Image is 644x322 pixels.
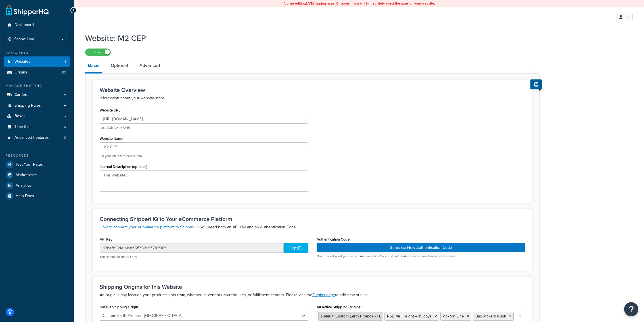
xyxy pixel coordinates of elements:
span: Boxes [14,114,26,119]
span: Default: Custom Earth Promos - FL [321,313,381,319]
a: Analytics [4,180,70,191]
p: Information about your website/store. [100,95,525,102]
span: Scope: Live [14,37,34,42]
a: Carriers [4,90,70,100]
span: 1 [65,59,66,64]
span: Carriers [14,92,28,97]
label: Internal Description (optional) [100,165,147,169]
span: Advanced Features [14,135,49,140]
li: Origins [4,67,70,78]
a: Advanced Features6 [4,132,70,143]
label: All Active Shipping Origins [317,305,362,310]
label: Default Shipping Origin [100,305,138,309]
div: Manage Shipping [4,83,70,88]
span: Marketplace [16,173,37,178]
b: LIVE [306,1,313,6]
textarea: This website... [100,171,308,191]
label: Website URL [100,108,122,113]
p: e.g. [DOMAIN_NAME] [100,126,308,130]
span: RSB Air Freight – 15 days [387,313,432,319]
span: Bag Makers Rush [475,313,506,319]
a: Test Your Rates [4,159,70,170]
span: Analytics [16,183,31,188]
a: Optional [108,59,131,72]
h3: Shipping Origins for this Website [100,284,525,290]
label: API Key [100,237,112,241]
span: Dashboard [14,23,34,28]
span: 0 [64,125,66,129]
span: 83 [62,70,66,75]
span: Test Your Rates [16,162,43,167]
span: Aakron Line [443,313,464,319]
div: Basic Setup [4,50,70,55]
p: You need both an API Key and an Authentication Code. [100,224,525,231]
label: Authentication Code [317,237,350,241]
label: Website Name [100,136,125,141]
button: Generate New Authentication Code [317,243,525,252]
div: Copy [284,243,308,253]
div: Resources [4,153,70,158]
a: Basic [85,59,102,73]
a: Dashboard [4,20,70,30]
a: Help Docs [4,191,70,201]
span: Websites [14,59,30,64]
span: 6 [64,135,66,140]
h3: Connecting ShipperHQ to Your eCommerce Platform [100,216,525,222]
span: Time Slots [14,125,33,129]
a: Time Slots0 [4,122,70,132]
label: Enabled [85,49,110,56]
li: Websites [4,56,70,67]
span: Origins [14,70,27,75]
span: Help Docs [16,194,34,199]
a: Shipping Rules [4,100,70,111]
button: Open Resource Center [624,302,638,316]
h3: Website Overview [100,87,525,93]
a: Origins83 [4,67,70,78]
a: Advanced [137,59,163,72]
li: Advanced Features [4,132,70,143]
a: Boxes [4,111,70,121]
li: Time Slots [4,122,70,132]
a: Marketplace [4,170,70,180]
span: Shipping Rules [14,103,41,108]
h1: Website: M2 CEP [85,33,532,44]
a: Websites1 [4,56,70,67]
p: An origin is any location your products ship from, whether its vendors, warehouses, or fulfillmen... [100,292,525,298]
button: Show Help Docs [530,79,542,89]
a: How to connect your eCommerce platform to ShipperHQ. [100,224,200,230]
p: For your internal reference only [100,154,308,158]
p: Note: this will reset your current Authentication Code and will break existing connections until ... [317,254,525,258]
a: Origins page [312,292,335,298]
p: You cannot edit the API Key [100,255,308,259]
